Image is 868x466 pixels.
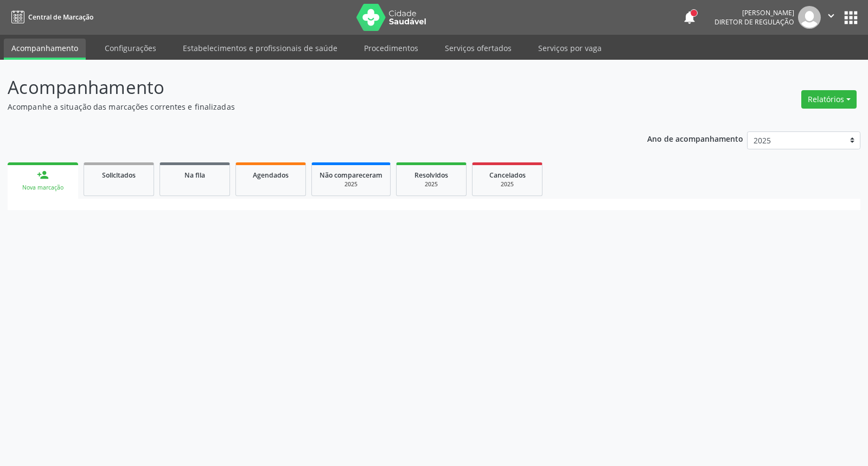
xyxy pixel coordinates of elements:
[414,171,448,180] span: Resolvidos
[821,6,841,29] button: 
[825,10,837,22] i: 
[8,74,604,101] p: Acompanhamento
[8,8,93,26] a: Central de Marcação
[8,101,604,112] p: Acompanhe a situação das marcações correntes e finalizadas
[37,169,49,181] div: person_add
[801,90,857,109] button: Relatórios
[184,171,205,180] span: Na fila
[175,39,345,58] a: Estabelecimentos e profissionais de saúde
[320,180,382,188] div: 2025
[531,39,609,58] a: Serviços por vaga
[798,6,821,29] img: img
[320,171,382,180] span: Não compareceram
[15,184,71,192] div: Nova marcação
[682,10,697,25] button: notifications
[647,131,743,145] p: Ano de acompanhamento
[841,8,860,27] button: apps
[437,39,519,58] a: Serviços ofertados
[714,17,794,27] span: Diretor de regulação
[102,171,136,180] span: Solicitados
[489,171,526,180] span: Cancelados
[4,39,86,60] a: Acompanhamento
[253,171,289,180] span: Agendados
[97,39,164,58] a: Configurações
[404,180,458,188] div: 2025
[28,12,93,22] span: Central de Marcação
[714,8,794,17] div: [PERSON_NAME]
[480,180,534,188] div: 2025
[356,39,426,58] a: Procedimentos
